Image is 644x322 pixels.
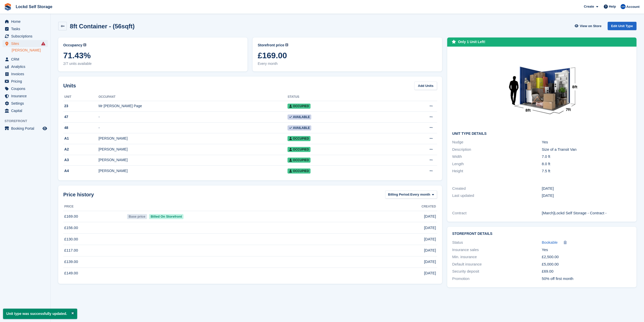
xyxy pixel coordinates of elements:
[287,125,311,130] span: Available
[11,25,41,32] span: Tasks
[626,4,639,9] span: Account
[620,4,626,9] img: Jonny Bleach
[3,125,48,132] a: menu
[83,43,86,46] img: icon-info-grey-7440780725fd019a000dd9b08b2336e03edf1995a4989e88bcd33f0948082b44.svg
[63,203,126,211] th: Price
[11,92,41,100] span: Insurance
[3,56,48,63] a: menu
[424,214,436,219] span: [DATE]
[63,61,242,66] span: 2/7 units available
[63,234,126,245] td: £130.00
[542,161,631,167] div: 8.0 ft
[11,100,41,107] span: Settings
[452,269,542,274] div: Security deposit
[287,93,391,101] th: Status
[11,78,41,85] span: Pricing
[452,276,542,282] div: Promotion
[3,85,48,92] a: menu
[3,78,48,85] a: menu
[452,254,542,260] div: Min. insurance
[424,270,436,276] span: [DATE]
[452,193,542,199] div: Last updated
[149,214,184,219] span: Billed On Storefront
[542,186,631,192] div: [DATE]
[63,222,126,234] td: £156.00
[452,168,542,174] div: Height
[422,204,436,209] span: Created
[258,51,437,60] span: £169.00
[63,245,126,256] td: £117.00
[608,22,636,30] a: Edit Unit Type
[98,157,287,163] div: [PERSON_NAME]
[11,18,41,25] span: Home
[452,186,542,192] div: Created
[98,112,287,123] td: -
[452,240,542,245] div: Status
[11,56,41,63] span: CRM
[424,259,436,265] span: [DATE]
[287,158,310,163] span: Occupied
[98,136,287,141] div: [PERSON_NAME]
[63,157,98,163] div: A3
[63,51,242,60] span: 71.43%
[11,70,41,78] span: Invoices
[424,225,436,231] span: [DATE]
[287,115,311,120] span: Available
[63,268,126,279] td: £149.00
[63,125,98,130] div: 48
[63,256,126,268] td: £139.00
[542,154,631,160] div: 7.0 ft
[63,147,98,152] div: A2
[580,24,601,29] span: View on Store
[452,161,542,167] div: Length
[258,43,284,48] span: Storefront price
[452,232,631,236] h2: Storefront Details
[98,103,287,109] div: Mr [PERSON_NAME] Page
[11,85,41,92] span: Coupons
[3,40,48,47] a: menu
[452,132,631,136] h2: Unit Type details
[458,39,485,45] div: Only 1 Unit Left!
[542,147,631,153] div: Size of a Transit Van
[63,43,82,48] span: Occupancy
[542,240,558,244] span: Bookable
[584,4,594,9] span: Create
[42,125,48,131] a: Preview store
[542,269,631,274] div: £69.00
[5,119,50,124] span: Storefront
[574,22,604,30] a: View on Store
[287,136,310,141] span: Occupied
[3,92,48,100] a: menu
[542,168,631,174] div: 7.5 ft
[63,93,98,101] th: Unit
[3,18,48,25] a: menu
[3,25,48,32] a: menu
[424,248,436,253] span: [DATE]
[63,136,98,141] div: A1
[287,147,310,152] span: Occupied
[542,276,631,282] div: 50% off first month
[258,61,437,66] span: Every month
[41,42,45,46] i: Smart entry sync failures have occurred
[3,70,48,78] a: menu
[542,247,631,253] div: Yes
[12,48,48,53] a: [PERSON_NAME]
[63,211,126,222] td: £169.00
[98,122,287,133] td: -
[287,168,310,174] span: Occupied
[4,3,12,11] img: stora-icon-8386f47178a22dfd0bd8f6a31ec36ba5ce8667c1dd55bd0f319d3a0aa187defe.svg
[70,23,135,30] h2: 8ft Container - (56sqft)
[63,103,98,109] div: 23
[542,210,631,216] div: [March]Lockd Self Storage - Contract -
[385,191,437,199] button: Billing Period: Every month
[98,93,287,101] th: Occupant
[63,82,76,89] h2: Units
[452,154,542,160] div: Width
[452,210,542,216] div: Contract
[63,114,98,120] div: 47
[11,33,41,40] span: Subscriptions
[3,107,48,114] a: menu
[542,254,631,260] div: £2,500.00
[452,247,542,253] div: Insurance sales
[287,104,310,109] span: Occupied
